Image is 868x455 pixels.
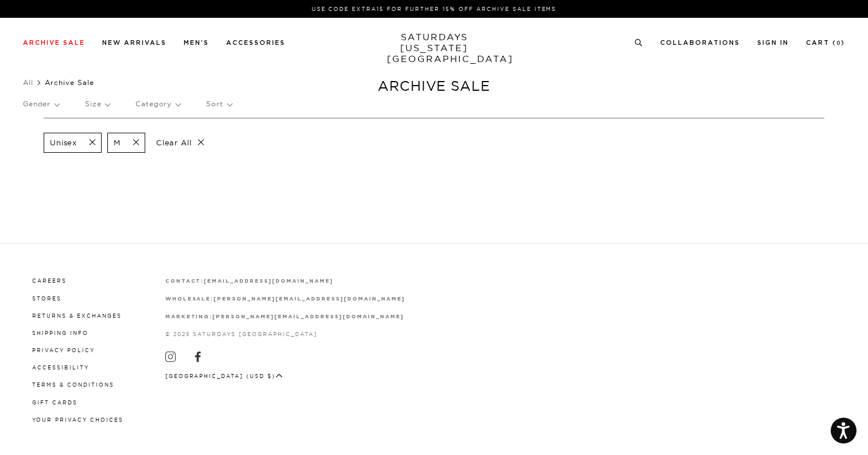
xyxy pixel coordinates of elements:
[23,40,85,46] a: Archive Sale
[28,5,840,13] p: Use Code EXTRA15 for Further 15% Off Archive Sale Items
[23,91,59,117] p: Gender
[50,138,77,148] p: Unisex
[32,364,89,371] a: Accessibility
[214,296,405,302] strong: [PERSON_NAME][EMAIL_ADDRESS][DOMAIN_NAME]
[165,296,214,302] strong: wholesale:
[165,314,213,319] strong: marketing:
[204,277,333,284] a: [EMAIL_ADDRESS][DOMAIN_NAME]
[387,32,482,64] a: SATURDAYS[US_STATE][GEOGRAPHIC_DATA]
[214,295,405,302] a: [PERSON_NAME][EMAIL_ADDRESS][DOMAIN_NAME]
[806,40,845,46] a: Cart (0)
[165,330,405,338] p: © 2025 Saturdays [GEOGRAPHIC_DATA]
[32,277,67,284] a: Careers
[32,399,77,406] a: Gift Cards
[204,279,333,284] strong: [EMAIL_ADDRESS][DOMAIN_NAME]
[226,40,285,46] a: Accessories
[102,40,166,46] a: New Arrivals
[23,78,33,87] a: All
[165,279,204,284] strong: contact:
[32,381,114,388] a: Terms & Conditions
[206,91,231,117] p: Sort
[212,313,404,319] a: [PERSON_NAME][EMAIL_ADDRESS][DOMAIN_NAME]
[151,133,210,153] p: Clear All
[660,40,740,46] a: Collaborations
[757,40,789,46] a: Sign In
[165,372,283,380] button: [GEOGRAPHIC_DATA] (USD $)
[32,313,122,319] a: Returns & Exchanges
[836,41,841,46] small: 0
[32,417,123,423] a: Your privacy choices
[212,314,404,319] strong: [PERSON_NAME][EMAIL_ADDRESS][DOMAIN_NAME]
[32,347,95,353] a: Privacy Policy
[45,78,94,87] span: Archive Sale
[85,91,110,117] p: Size
[32,330,88,336] a: Shipping Info
[32,295,61,302] a: Stores
[184,40,209,46] a: Men's
[114,138,121,148] p: M
[135,91,180,117] p: Category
